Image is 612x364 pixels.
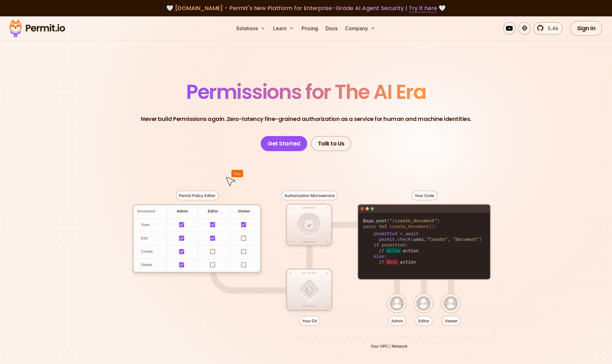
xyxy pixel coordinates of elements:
[323,22,340,35] a: Docs
[299,22,320,35] a: Pricing
[342,22,378,35] button: Company
[175,4,437,12] span: [DOMAIN_NAME] - Permit's New Platform for Enterprise-Grade AI Agent Security |
[544,25,558,32] span: 5.4k
[570,21,603,36] a: Sign In
[141,115,471,123] p: Never build Permissions again. Zero-latency fine-grained authorization as a service for human and...
[311,136,351,151] a: Talk to Us
[186,78,426,106] span: Permissions for The AI Era
[15,4,597,13] div: 🤍 🤍
[234,22,268,35] button: Solutions
[409,4,437,12] a: Try it here
[6,18,68,39] img: Permit logo
[261,136,307,151] a: Get Started
[533,22,563,35] a: 5.4k
[270,22,297,35] button: Learn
